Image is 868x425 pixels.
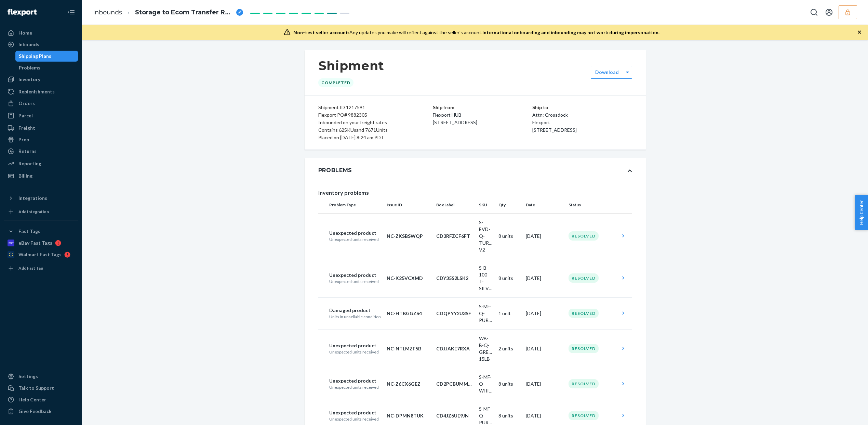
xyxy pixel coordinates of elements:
[4,226,78,237] button: Fast Tags
[532,127,577,133] span: [STREET_ADDRESS]
[318,78,353,87] div: Completed
[496,259,523,297] td: 8 units
[4,158,78,169] a: Reporting
[4,98,78,109] a: Orders
[523,329,566,368] td: [DATE]
[532,104,632,111] p: Ship to
[532,119,632,126] p: Flexport
[329,416,382,422] p: Unexpected units received
[318,197,384,213] th: Problem Type
[4,383,78,394] button: Talk to Support
[4,406,78,417] button: Give Feedback
[433,112,477,125] span: Flexport HUB [STREET_ADDRESS]
[18,195,47,202] div: Integrations
[329,314,382,320] p: Units in unsellable condition
[436,275,473,282] p: CDY35S2LSK2
[18,396,46,403] div: Help Center
[4,27,78,38] a: Home
[4,86,78,97] a: Replenishments
[523,259,566,297] td: [DATE]
[569,273,599,283] div: Resolved
[476,213,495,259] td: S-EVD-Q-TURQUOISE-V2
[18,373,38,380] div: Settings
[4,74,78,85] a: Inventory
[329,342,382,349] p: Unexpected product
[496,329,523,368] td: 2 units
[318,59,384,73] h1: Shipment
[822,5,836,19] button: Open account menu
[18,228,40,235] div: Fast Tags
[824,404,861,422] iframe: Opens a widget where you can chat to one of our agents
[18,100,35,107] div: Orders
[4,237,78,248] a: eBay Fast Tags
[496,197,523,213] th: Qty
[18,385,54,391] div: Talk to Support
[4,371,78,382] a: Settings
[18,408,52,415] div: Give Feedback
[476,329,495,368] td: WB-B-Q-GREY-15LB
[4,134,78,145] a: Prep
[387,381,431,387] p: NC-Z6CX6GEZ
[329,349,382,355] p: Unexpected units received
[18,240,52,246] div: eBay Fast Tags
[569,411,599,420] div: Resolved
[18,172,32,179] div: Billing
[476,368,495,400] td: S-MF-Q-WHITE
[436,310,473,317] p: CDQPYY2U3SF
[318,126,405,134] div: Contains 62 SKUs and 7671 Units
[476,297,495,329] td: S-MF-Q-PURPLE
[18,41,39,48] div: Inbounds
[18,265,43,271] div: Add Fast Tag
[569,379,599,388] div: Resolved
[496,368,523,400] td: 8 units
[64,5,78,19] button: Close Navigation
[436,233,473,240] p: CD3RFZCF6FT
[807,5,821,19] button: Open Search Box
[569,344,599,353] div: Resolved
[387,275,431,282] p: NC-K25VCXMD
[18,136,29,143] div: Prep
[4,123,78,133] a: Freight
[318,104,405,111] div: Shipment ID 1217591
[595,69,619,76] label: Download
[387,310,431,317] p: NC-HTBGGZS4
[384,197,433,213] th: Issue ID
[387,412,431,419] p: NC-DPMN8TUK
[19,53,51,60] div: Shipping Plans
[4,146,78,157] a: Returns
[329,279,382,284] p: Unexpected units received
[4,263,78,274] a: Add Fast Tag
[4,110,78,121] a: Parcel
[293,29,349,35] span: Non-test seller account:
[329,377,382,384] p: Unexpected product
[18,76,40,83] div: Inventory
[329,384,382,390] p: Unexpected units received
[569,231,599,241] div: Resolved
[523,297,566,329] td: [DATE]
[18,125,35,131] div: Freight
[18,209,49,215] div: Add Integration
[855,195,868,230] button: Help Center
[18,29,32,36] div: Home
[4,394,78,405] a: Help Center
[566,197,617,213] th: Status
[8,9,37,16] img: Flexport logo
[318,189,632,197] div: Inventory problems
[18,160,41,167] div: Reporting
[293,29,659,36] div: Any updates you make will reflect against the seller's account.
[18,88,55,95] div: Replenishments
[387,233,431,240] p: NC-ZKSBSWQP
[523,197,566,213] th: Date
[329,409,382,416] p: Unexpected product
[436,381,473,387] p: CD2PCBUMMXG
[436,345,473,352] p: CDJJAKE7RXA
[436,412,473,419] p: CD4JZ6UE9JN
[93,9,122,16] a: Inbounds
[523,213,566,259] td: [DATE]
[4,170,78,181] a: Billing
[18,112,33,119] div: Parcel
[476,259,495,297] td: S-B-100-T-SILVER
[4,193,78,204] button: Integrations
[4,206,78,217] a: Add Integration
